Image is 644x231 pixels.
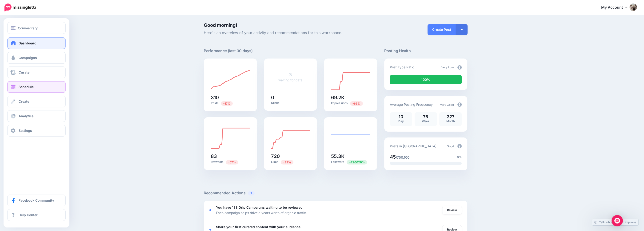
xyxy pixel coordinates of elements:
h5: 0 [271,95,310,100]
a: waiting for data [278,73,303,82]
p: Impressions [331,101,370,106]
span: Create [19,99,29,103]
b: You have 188 Drip Campaigns waiting to be reviewed [216,205,303,209]
a: My Account [596,2,637,13]
span: 45 [390,154,396,160]
a: Facebook Community [7,195,66,206]
img: arrow-down-white.png [460,29,463,30]
span: Analytics [19,114,34,118]
span: Commentary [18,25,38,31]
p: Each campaign helps drive a years worth of organic traffic. [216,210,307,215]
span: Settings [19,129,32,133]
span: Previous period: 188K [350,101,363,106]
a: Analytics [7,110,66,122]
b: Share your first curated content with your audience [216,225,300,229]
h5: 83 [211,154,250,159]
span: Facebook Community [19,198,54,202]
div: 100% of your posts in the last 30 days were manually created (i.e. were not from Drip Campaigns o... [390,75,462,84]
button: Commentary [7,22,66,34]
span: Previous period: 7 [347,160,367,164]
a: Campaigns [7,52,66,64]
p: 10 [392,115,410,119]
a: Curate [7,67,66,78]
h5: Recommended Actions [204,190,467,196]
h5: 720 [271,154,310,159]
a: Dashboard [7,37,66,49]
a: Help Center [7,209,66,221]
a: Review [442,206,462,214]
a: Settings [7,125,66,137]
h5: 310 [211,95,250,100]
div: Open Intercom Messenger [612,215,623,226]
p: Likes [271,160,310,164]
span: Very Low [441,66,454,69]
p: Posts in [GEOGRAPHIC_DATA] [390,143,436,149]
h5: Performance (last 30 days) [204,48,253,54]
span: Week [422,119,429,123]
h5: 69.2K [331,95,370,100]
span: Previous period: 1.08K [281,160,293,164]
p: 327 [442,115,459,119]
span: Curate [19,70,29,74]
span: Good morning! [204,22,237,28]
p: Followers [331,160,370,164]
img: menu.png [11,26,16,30]
span: Day [398,119,404,123]
span: Good [447,145,454,148]
img: info-circle-grey.png [457,144,462,148]
a: Schedule [7,81,66,93]
img: Missinglettr [4,4,36,12]
h5: Posting Health [384,48,467,54]
p: Clicks [271,101,310,105]
img: info-circle-grey.png [457,65,462,70]
span: Here's an overview of your activity and recommendations for this workspace. [204,30,377,36]
p: Posts [211,101,250,106]
p: 76 [417,115,435,119]
p: Average Posting Frequency [390,102,433,107]
span: 2 [248,191,255,196]
p: Retweets [211,160,250,164]
img: info-circle-grey.png [457,102,462,107]
span: /750,100 [396,155,409,159]
div: <div class='status-dot small red margin-right'></div>Error [209,209,211,211]
span: Previous period: 373 [221,101,233,106]
a: Create [7,96,66,107]
span: Schedule [19,85,34,89]
div: <div class='status-dot small red margin-right'></div>Error [209,229,211,231]
span: Dashboard [19,41,36,45]
span: Month [446,119,455,123]
a: Tell us how we can improve [592,219,638,225]
p: Post Type Ratio [390,64,414,70]
span: Help Center [19,213,38,217]
span: Campaigns [19,56,37,60]
h5: 55.3K [331,154,370,159]
span: Previous period: 193 [226,160,238,164]
span: 0% [457,155,462,160]
span: Very Good [440,103,454,106]
a: Create Post [428,24,456,35]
